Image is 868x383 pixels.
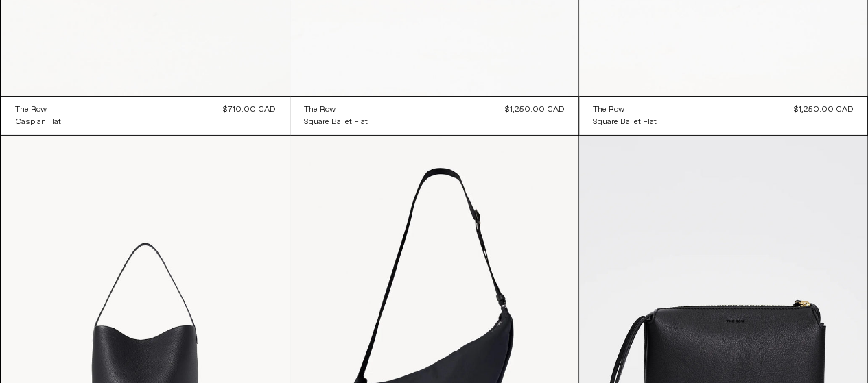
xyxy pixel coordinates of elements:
[304,116,368,128] div: Square Ballet Flat
[593,116,657,128] a: Square Ballet Flat
[505,103,565,116] div: $1,250.00 CAD
[593,103,657,116] a: The Row
[593,104,624,116] div: The Row
[15,116,61,128] div: Caspian Hat
[593,116,657,128] div: Square Ballet Flat
[223,103,276,116] div: $710.00 CAD
[794,103,854,116] div: $1,250.00 CAD
[15,116,61,128] a: Caspian Hat
[304,104,336,116] div: The Row
[15,103,61,116] a: The Row
[304,103,368,116] a: The Row
[304,116,368,128] a: Square Ballet Flat
[15,104,47,116] div: The Row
